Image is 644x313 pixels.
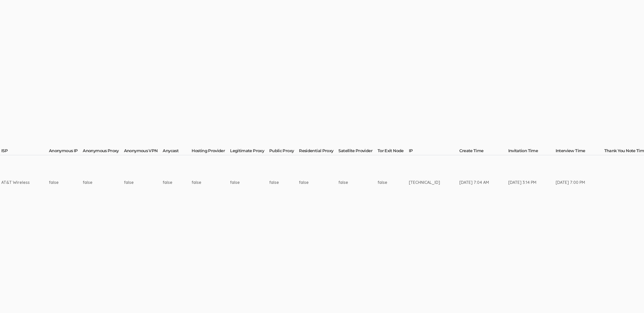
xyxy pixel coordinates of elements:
iframe: Chat Widget [618,288,644,313]
td: false [299,155,338,209]
td: false [192,155,230,209]
th: Hosting Provider [192,148,230,155]
td: false [49,155,83,209]
div: [DATE] 7:04 AM [459,180,489,185]
td: AT&T Wireless [1,155,49,209]
th: Interview Time [556,148,604,155]
th: Anonymous Proxy [83,148,124,155]
td: false [163,155,192,209]
th: IP [409,148,459,155]
th: Tor Exit Node [378,148,409,155]
th: Anycast [163,148,192,155]
th: Satellite Provider [338,148,377,155]
td: false [230,155,269,209]
th: Invitation Time [508,148,556,155]
td: false [269,155,299,209]
td: false [378,155,409,209]
td: false [83,155,124,209]
th: Anonymous VPN [124,148,163,155]
td: false [338,155,377,209]
th: ISP [1,148,49,155]
th: Anonymous IP [49,148,83,155]
td: false [124,155,163,209]
th: Create Time [459,148,508,155]
th: Residential Proxy [299,148,338,155]
td: [TECHNICAL_ID] [409,155,459,209]
th: Public Proxy [269,148,299,155]
div: [DATE] 3:14 PM [508,180,536,185]
th: Legitimate Proxy [230,148,269,155]
div: [DATE] 7:00 PM [556,180,585,185]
